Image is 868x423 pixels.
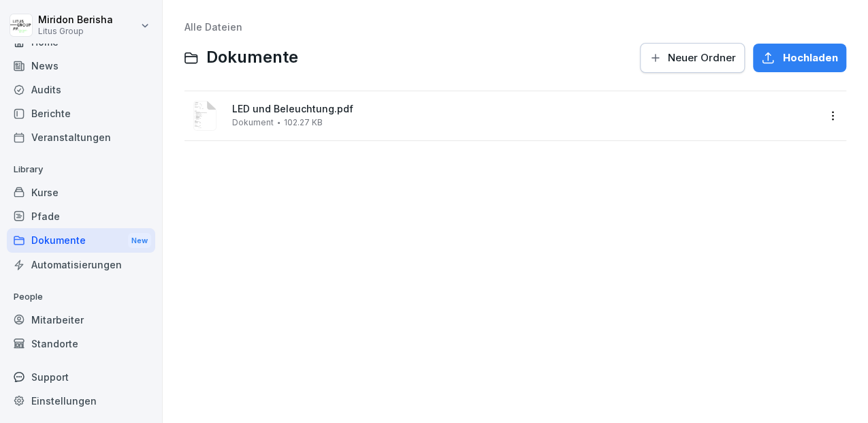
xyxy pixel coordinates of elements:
[7,389,155,413] a: Einstellungen
[7,365,155,389] div: Support
[753,44,846,72] button: Hochladen
[7,253,155,277] a: Automatisierungen
[7,159,155,181] p: Library
[7,78,155,101] a: Audits
[7,308,155,332] a: Mitarbeiter
[7,125,155,149] a: Veranstaltungen
[184,21,242,33] a: Alle Dateien
[7,204,155,228] a: Pfade
[7,101,155,125] a: Berichte
[7,181,155,204] a: Kurse
[783,50,838,65] span: Hochladen
[7,228,155,253] a: DokumenteNew
[640,43,745,73] button: Neuer Ordner
[7,332,155,356] a: Standorte
[668,50,736,65] span: Neuer Ordner
[232,118,274,127] span: Dokument
[7,54,155,78] a: News
[38,14,113,26] p: Miridon Berisha
[128,233,151,249] div: New
[206,48,298,67] span: Dokumente
[7,286,155,308] p: People
[7,228,155,253] div: Dokumente
[284,118,323,127] span: 102.27 KB
[232,104,818,115] span: LED und Beleuchtung.pdf
[38,27,113,36] p: Litus Group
